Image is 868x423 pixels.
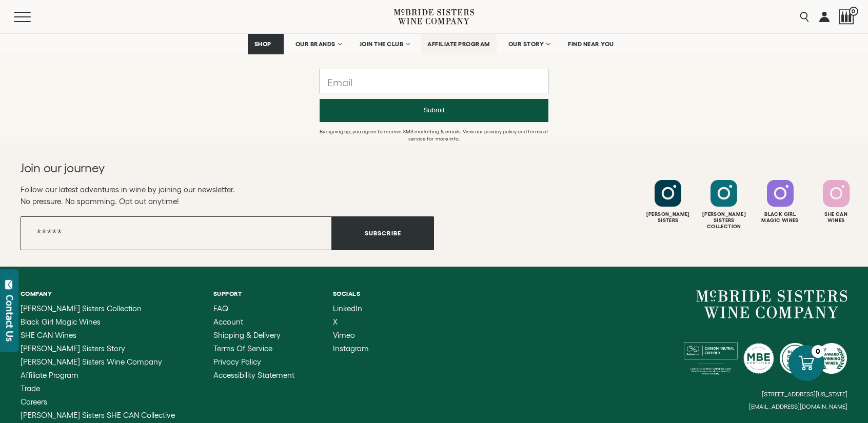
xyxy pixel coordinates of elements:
a: Terms of Service [213,345,294,353]
a: SHE CAN Wines [21,331,175,339]
span: Careers [21,397,47,406]
span: OUR BRANDS [295,41,336,48]
span: [PERSON_NAME] Sisters Story [21,344,125,353]
span: FAQ [213,304,228,313]
span: Terms of Service [213,344,272,353]
span: Vimeo [333,331,355,339]
small: [EMAIL_ADDRESS][DOMAIN_NAME] [749,403,847,410]
a: Accessibility Statement [213,371,294,379]
div: Black Girl Magic Wines [754,211,807,224]
div: She Can Wines [810,211,863,224]
a: Careers [21,398,175,406]
a: LinkedIn [333,305,369,313]
a: Instagram [333,345,369,353]
a: FIND NEAR YOU [561,34,621,54]
a: Privacy Policy [213,358,294,366]
a: OUR STORY [502,34,557,54]
div: Contact Us [5,295,15,341]
a: AFFILIATE PROGRAM [421,34,497,54]
a: Black Girl Magic Wines [21,318,175,326]
a: McBride Sisters SHE CAN Collective [21,411,175,419]
a: Vimeo [333,331,369,339]
span: SHE CAN Wines [21,331,76,339]
span: Affiliate Program [21,371,78,379]
p: Follow our latest adventures in wine by joining our newsletter. No pressure. No spamming. Opt out... [21,184,434,207]
a: McBride Sisters Wine Company [21,358,175,366]
span: X [333,317,338,326]
a: Affiliate Program [21,371,175,379]
span: JOIN THE CLUB [360,41,404,48]
span: [PERSON_NAME] Sisters SHE CAN Collective [21,411,175,419]
a: Follow Black Girl Magic Wines on Instagram Black GirlMagic Wines [754,180,807,224]
button: Subscribe [332,216,434,250]
span: OUR STORY [508,41,544,48]
a: X [333,318,369,326]
a: Follow McBride Sisters on Instagram [PERSON_NAME]Sisters [641,180,695,224]
a: Follow McBride Sisters Collection on Instagram [PERSON_NAME] SistersCollection [697,180,751,230]
a: Shipping & Delivery [213,331,294,339]
h2: Join our journey [21,160,392,176]
span: Shipping & Delivery [213,331,281,339]
a: SHOP [248,34,284,54]
span: Trade [21,384,40,393]
a: McBride Sisters Story [21,345,175,353]
small: [STREET_ADDRESS][US_STATE] [762,391,847,397]
a: JOIN THE CLUB [353,34,416,54]
span: FIND NEAR YOU [568,41,614,48]
span: Black Girl Magic Wines [21,317,101,326]
a: McBride Sisters Wine Company [696,290,847,319]
button: Mobile Menu Trigger [14,12,51,22]
div: [PERSON_NAME] Sisters Collection [697,211,751,230]
a: Account [213,318,294,326]
div: 0 [812,345,824,358]
span: 0 [849,7,858,16]
input: Email [21,216,332,250]
span: SHOP [254,41,272,48]
span: [PERSON_NAME] Sisters Collection [21,304,142,313]
span: LinkedIn [333,304,362,313]
span: Privacy Policy [213,357,261,366]
a: FAQ [213,305,294,313]
div: [PERSON_NAME] Sisters [641,211,695,224]
span: [PERSON_NAME] Sisters Wine Company [21,357,162,366]
a: Trade [21,385,175,393]
a: Follow SHE CAN Wines on Instagram She CanWines [810,180,863,224]
span: Account [213,317,243,326]
span: AFFILIATE PROGRAM [427,41,490,48]
a: McBride Sisters Collection [21,305,175,313]
a: OUR BRANDS [289,34,348,54]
